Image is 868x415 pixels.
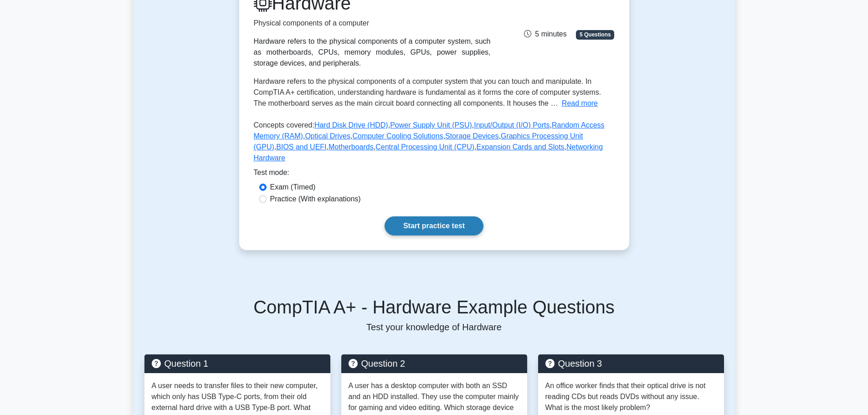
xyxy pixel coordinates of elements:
[254,18,491,29] p: Physical components of a computer
[375,143,474,151] a: Central Processing Unit (CPU)
[314,121,388,129] a: Hard Disk Drive (HDD)
[352,132,443,140] a: Computer Cooling Solutions
[390,121,472,129] a: Power Supply Unit (PSU)
[562,98,598,109] button: Read more
[445,132,498,140] a: Storage Devices
[254,120,615,167] p: Concepts covered: , , , , , , , , , , , ,
[385,216,483,236] a: Start practice test
[254,132,583,151] a: Graphics Processing Unit (GPU)
[545,380,717,413] p: An office worker finds that their optical drive is not reading CDs but reads DVDs without any iss...
[276,143,326,151] a: BIOS and UEFI
[576,30,614,39] span: 5 Questions
[152,358,323,369] h5: Question 1
[545,358,717,369] h5: Question 3
[144,322,724,333] p: Test your knowledge of Hardware
[254,36,491,69] div: Hardware refers to the physical components of a computer system, such as motherboards, CPUs, memo...
[254,167,615,182] div: Test mode:
[329,143,374,151] a: Motherboards
[144,296,724,318] h5: CompTIA A+ - Hardware Example Questions
[474,121,550,129] a: Input/Output (I/O) Ports
[349,358,520,369] h5: Question 2
[254,77,601,107] span: Hardware refers to the physical components of a computer system that you can touch and manipulate...
[524,30,566,38] span: 5 minutes
[477,143,565,151] a: Expansion Cards and Slots
[270,182,316,193] label: Exam (Timed)
[270,194,361,205] label: Practice (With explanations)
[305,132,350,140] a: Optical Drives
